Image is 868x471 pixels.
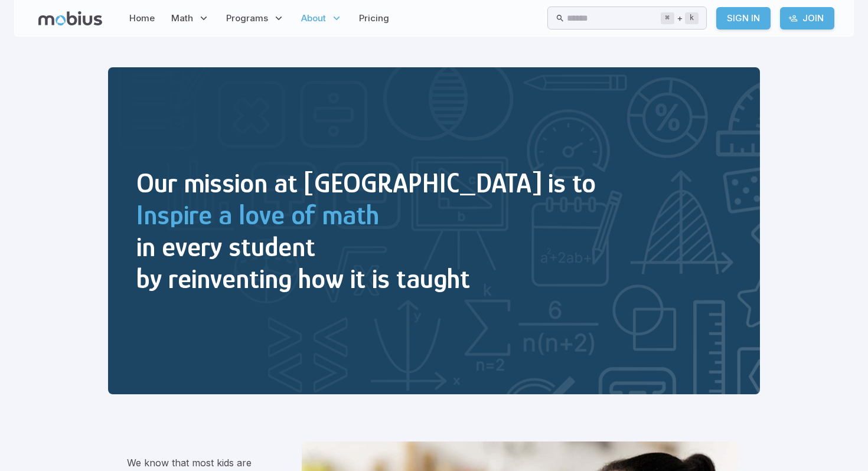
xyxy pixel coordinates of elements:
span: Programs [226,12,268,25]
h2: Our mission at [GEOGRAPHIC_DATA] is to [136,167,596,199]
h2: Inspire a love of math [136,199,596,231]
span: About [301,12,326,25]
a: Pricing [355,5,393,32]
span: Math [171,12,193,25]
a: Sign In [716,7,771,30]
kbd: k [685,12,699,24]
h2: by reinventing how it is taught [136,263,596,295]
a: Join [780,7,834,30]
a: Home [126,5,158,32]
h2: in every student [136,231,596,263]
kbd: ⌘ [661,12,674,24]
img: Inspire [108,67,760,394]
div: + [661,11,699,25]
